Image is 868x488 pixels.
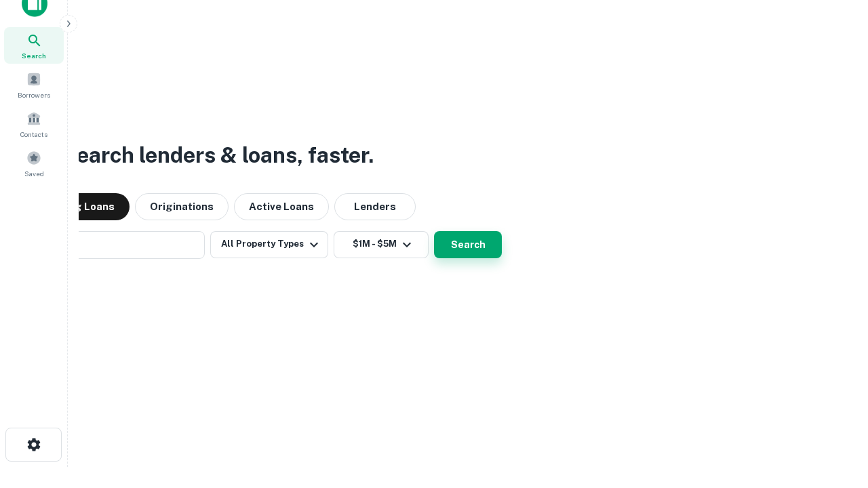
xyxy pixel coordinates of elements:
[434,231,502,258] button: Search
[24,168,44,179] span: Saved
[334,231,429,258] button: $1M - $5M
[800,380,868,445] iframe: Chat Widget
[22,50,46,61] span: Search
[62,139,374,171] h3: Search lenders & loans, faster.
[18,89,50,100] span: Borrowers
[4,106,64,142] a: Contacts
[4,145,64,182] a: Saved
[135,193,229,220] button: Originations
[234,193,329,220] button: Active Loans
[4,66,64,103] a: Borrowers
[334,193,416,220] button: Lenders
[20,129,47,140] span: Contacts
[210,231,328,258] button: All Property Types
[4,27,64,64] a: Search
